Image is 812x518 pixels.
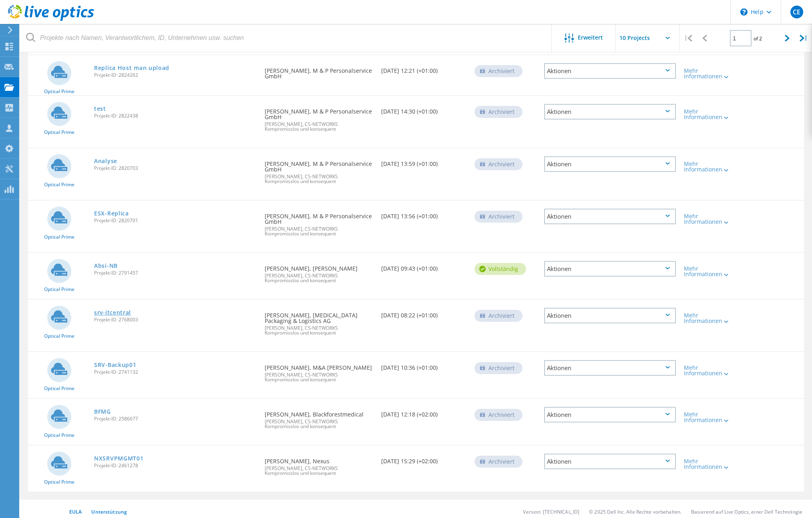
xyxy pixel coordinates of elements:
a: Analyse [94,158,117,164]
div: Mehr Informationen [684,266,738,277]
div: Mehr Informationen [684,161,738,172]
div: [DATE] 13:56 (+01:00) [377,201,470,227]
div: Mehr Informationen [684,213,738,225]
div: [PERSON_NAME], Blackforestmedical [261,399,377,437]
a: test [94,106,106,112]
span: [PERSON_NAME], CS-NETWORKS Kompromisslos und konsequent [265,273,373,283]
div: [PERSON_NAME], [PERSON_NAME] [261,253,377,291]
span: of 2 [754,35,762,42]
li: © 2025 Dell Inc. Alle Rechte vorbehalten. [589,508,681,515]
div: [PERSON_NAME], M & P Personalservice GmbH [261,148,377,192]
span: Erweitert [578,35,603,40]
span: Projekt-ID: 2822438 [94,114,257,118]
span: CE [793,9,800,15]
input: Projekte nach Namen, Verantwortlichem, ID, Unternehmen usw. suchen [20,24,552,52]
span: Projekt-ID: 2586677 [94,416,257,421]
div: Mehr Informationen [684,313,738,324]
div: [PERSON_NAME], M & P Personalservice GmbH [261,55,377,87]
div: Archiviert [474,362,523,374]
span: Projekt-ID: 2820703 [94,166,257,171]
a: BFMG [94,409,111,414]
div: [DATE] 12:18 (+02:00) [377,399,470,425]
span: Optical Prime [44,334,74,339]
span: Optical Prime [44,182,74,187]
div: Archiviert [474,211,523,223]
span: Projekt-ID: 2791457 [94,271,257,275]
span: [PERSON_NAME], CS-NETWORKS Kompromisslos und konsequent [265,174,373,184]
span: Projekt-ID: 2461278 [94,463,257,468]
div: Archiviert [474,409,523,421]
div: Aktionen [544,454,676,469]
div: Mehr Informationen [684,365,738,376]
span: Optical Prime [44,480,74,484]
a: EULA [69,508,82,515]
div: Aktionen [544,308,676,323]
a: Absi-NB [94,263,118,269]
div: Archiviert [474,310,523,322]
div: Mehr Informationen [684,68,738,79]
span: [PERSON_NAME], CS-NETWORKS Kompromisslos und konsequent [265,466,373,476]
div: Aktionen [544,104,676,120]
div: Mehr Informationen [684,412,738,423]
div: | [796,24,812,52]
a: srv-itcentral [94,310,131,315]
div: Aktionen [544,360,676,376]
div: Mehr Informationen [684,458,738,470]
span: Projekt-ID: 2824262 [94,73,257,78]
div: [PERSON_NAME], [MEDICAL_DATA] Packaging & Logistics AG [261,300,377,343]
div: [DATE] 15:29 (+02:00) [377,446,470,472]
span: [PERSON_NAME], CS-NETWORKS Kompromisslos und konsequent [265,227,373,236]
li: Basierend auf Live Optics, einer Dell Technologie [691,508,802,515]
a: SRV-Backup01 [94,362,136,368]
span: [PERSON_NAME], CS-NETWORKS Kompromisslos und konsequent [265,373,373,382]
div: | [680,24,696,52]
span: [PERSON_NAME], CS-NETWORKS Kompromisslos und konsequent [265,326,373,335]
div: Aktionen [544,209,676,224]
div: Archiviert [474,106,523,118]
div: vollständig [474,263,526,275]
div: [PERSON_NAME], M&A [PERSON_NAME] [261,352,377,390]
span: [PERSON_NAME], CS-NETWORKS Kompromisslos und konsequent [265,122,373,131]
div: Archiviert [474,456,523,468]
span: Projekt-ID: 2820701 [94,218,257,223]
a: NXSRVPMGMT01 [94,456,143,461]
span: Optical Prime [44,287,74,292]
span: Optical Prime [44,235,74,239]
div: Aktionen [544,261,676,277]
div: [DATE] 09:43 (+01:00) [377,253,470,279]
div: Aktionen [544,156,676,172]
div: [DATE] 08:22 (+01:00) [377,300,470,326]
div: [DATE] 13:59 (+01:00) [377,148,470,175]
div: [DATE] 14:30 (+01:00) [377,96,470,122]
a: ESX-Replica [94,211,129,216]
span: Projekt-ID: 2768003 [94,317,257,322]
span: Optical Prime [44,386,74,391]
div: Archiviert [474,65,523,77]
a: Replica Host man upload [94,65,169,71]
div: [PERSON_NAME], M & P Personalservice GmbH [261,201,377,244]
div: Aktionen [544,407,676,422]
div: [PERSON_NAME], Nexus [261,446,377,484]
li: Version: [TECHNICAL_ID] [523,508,579,515]
a: Live Optics Dashboard [8,17,94,22]
a: Unterstützung [91,508,127,515]
div: [PERSON_NAME], M & P Personalservice GmbH [261,96,377,139]
div: Archiviert [474,158,523,170]
span: Optical Prime [44,433,74,438]
div: [DATE] 12:21 (+01:00) [377,55,470,82]
span: Projekt-ID: 2741132 [94,370,257,375]
div: Mehr Informationen [684,109,738,120]
svg: \n [740,8,748,16]
span: Optical Prime [44,130,74,135]
div: [DATE] 10:36 (+01:00) [377,352,470,379]
span: Optical Prime [44,89,74,94]
div: Aktionen [544,63,676,79]
span: [PERSON_NAME], CS-NETWORKS Kompromisslos und konsequent [265,419,373,429]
